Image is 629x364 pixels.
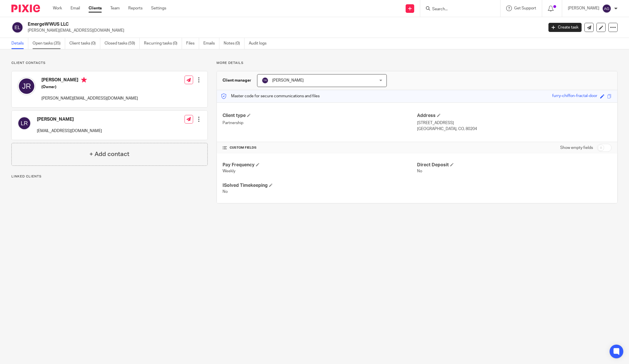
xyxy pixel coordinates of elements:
a: Create task [548,23,582,32]
a: Email [71,5,80,11]
a: Closed tasks (59) [105,38,140,49]
span: Weekly [223,169,235,173]
a: Team [110,5,120,11]
h4: Client type [223,113,417,119]
span: No [417,169,422,173]
a: Open tasks (35) [33,38,65,49]
p: Client contacts [11,61,208,65]
h4: Pay Frequency [223,162,417,168]
h4: + Add contact [89,150,129,159]
img: svg%3E [602,4,611,13]
a: Reports [128,5,143,11]
a: Details [11,38,28,49]
p: Linked clients [11,174,208,179]
a: Notes (0) [224,38,245,49]
a: Audit logs [249,38,271,49]
p: [PERSON_NAME][EMAIL_ADDRESS][DOMAIN_NAME] [41,96,138,101]
p: [PERSON_NAME] [568,5,599,11]
h3: Client manager [223,78,251,83]
h4: CUSTOM FIELDS [223,145,417,150]
a: Settings [151,5,166,11]
img: svg%3E [17,116,31,130]
p: [STREET_ADDRESS] [417,120,612,126]
a: Client tasks (0) [69,38,100,49]
p: [EMAIL_ADDRESS][DOMAIN_NAME] [37,128,102,134]
p: [GEOGRAPHIC_DATA], CO, 80204 [417,126,612,132]
span: [PERSON_NAME] [272,78,304,82]
a: Recurring tasks (0) [144,38,182,49]
i: Primary [81,77,87,83]
a: Emails [203,38,219,49]
h4: Address [417,113,612,119]
p: [PERSON_NAME][EMAIL_ADDRESS][DOMAIN_NAME] [28,28,540,33]
span: Get Support [514,6,536,10]
p: Partnership [223,120,417,126]
p: More details [217,61,618,65]
img: svg%3E [262,77,269,84]
div: furry-chiffon-fractal-door [552,93,597,100]
input: Search [432,7,483,12]
h4: Direct Deposit [417,162,612,168]
h5: (Owner) [41,84,138,90]
img: Pixie [11,5,40,12]
span: No [223,190,228,194]
label: Show empty fields [560,145,593,151]
a: Clients [89,5,102,11]
img: svg%3E [11,21,23,33]
img: svg%3E [17,77,36,95]
a: Files [186,38,199,49]
h2: EmergeWWUS LLC [28,21,437,27]
a: Work [53,5,62,11]
h4: [PERSON_NAME] [37,116,102,122]
h4: [PERSON_NAME] [41,77,138,84]
p: Master code for secure communications and files [221,93,320,99]
h4: ISolved Timekeeping [223,183,417,189]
